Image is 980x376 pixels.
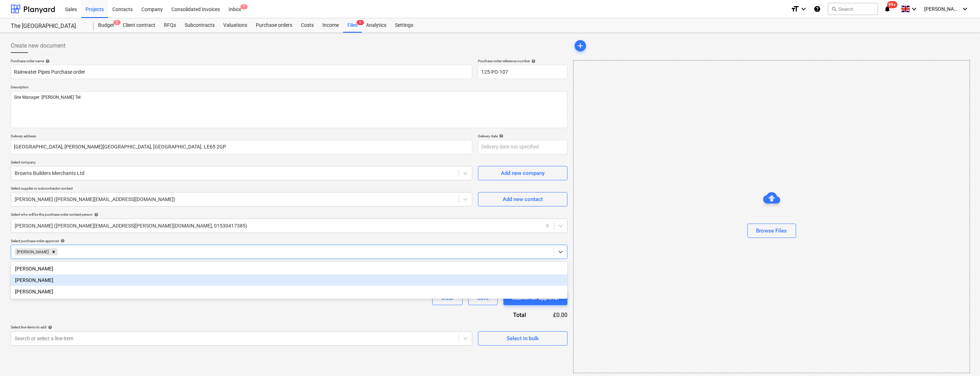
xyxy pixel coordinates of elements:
[503,195,543,204] div: Add new contact
[756,226,787,235] div: Browse Files
[576,41,585,50] span: add
[343,18,362,33] a: Files5
[11,160,472,166] p: Select company
[160,18,180,33] a: RFQs
[884,5,891,13] i: notifications
[11,212,567,217] div: Select who will be the purchase order contact person
[11,23,85,30] div: The [GEOGRAPHIC_DATA]
[219,18,252,33] a: Valuations
[910,5,918,13] i: keyboard_arrow_down
[831,6,837,12] span: search
[11,65,472,79] input: Document name
[474,311,537,319] div: Total
[252,18,297,33] a: Purchase orders
[343,18,362,33] div: Files
[15,248,50,255] div: [PERSON_NAME]
[11,239,567,243] div: Select purchase order approver
[94,18,118,33] div: Budget
[362,18,391,33] a: Analytics
[791,5,799,13] i: format_size
[11,59,472,63] div: Purchase order name
[924,6,960,12] span: [PERSON_NAME]
[478,166,567,180] button: Add new company
[357,20,364,25] span: 5
[297,18,318,33] a: Costs
[478,134,567,138] div: Delivery date
[11,274,567,286] div: [PERSON_NAME]
[530,59,536,63] span: help
[478,65,567,79] input: Reference number
[507,334,539,343] div: Select in bulk
[113,20,121,25] span: 2
[180,18,219,33] a: Subcontracts
[747,224,796,238] button: Browse Files
[961,5,969,13] i: keyboard_arrow_down
[50,248,58,255] div: Remove Martin Lill
[537,311,567,319] div: £0.00
[59,239,65,243] span: help
[391,18,418,33] a: Settings
[887,1,898,8] span: 99+
[11,41,65,50] span: Create new document
[240,4,248,9] span: 7
[501,169,545,178] div: Add new company
[498,134,503,138] span: help
[799,5,808,13] i: keyboard_arrow_down
[573,60,970,373] div: Browse Files
[11,91,567,128] textarea: Site Manager: [PERSON_NAME] Tel:
[93,213,98,217] span: help
[478,59,567,63] div: Purchase order reference number
[478,192,567,206] button: Add new contact
[11,286,567,297] div: Vinnie Dawson
[814,5,821,13] i: Knowledge base
[478,331,567,346] button: Select in bulk
[47,325,52,329] span: help
[94,18,118,33] a: Budget2
[318,18,343,33] a: Income
[11,263,567,274] div: [PERSON_NAME]
[944,342,980,376] iframe: Chat Widget
[11,274,567,286] div: Sean Hoult
[11,134,472,140] p: Delivery address
[118,18,160,33] a: Client contract
[11,286,567,297] div: [PERSON_NAME]
[828,3,878,15] button: Search
[11,186,472,192] p: Select supplier or subcontractor contact
[11,325,472,329] div: Select line-items to add
[11,263,567,274] div: Simon Dawson
[11,85,567,91] p: Description
[44,59,50,63] span: help
[11,140,472,154] input: Delivery address
[478,140,567,154] input: Delivery date not specified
